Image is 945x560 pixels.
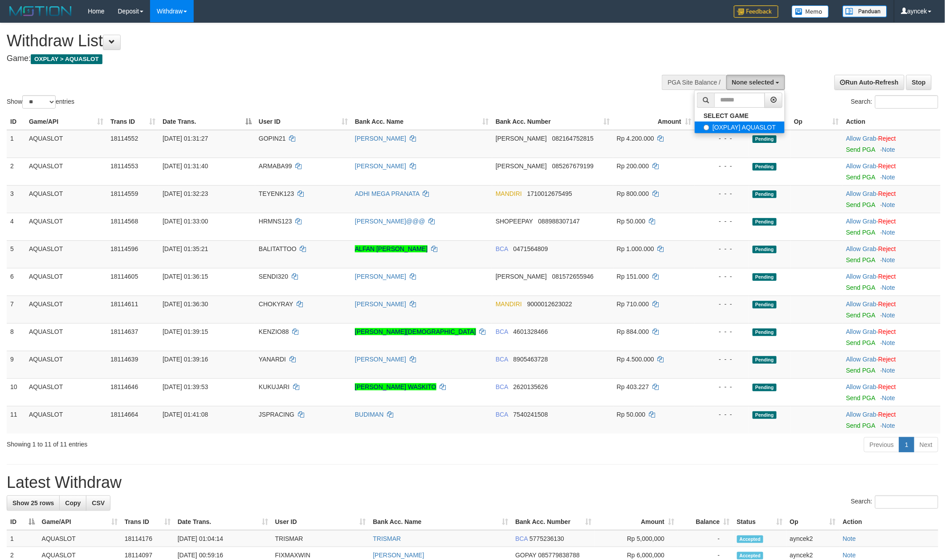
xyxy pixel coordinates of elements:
[163,273,208,280] span: [DATE] 01:36:15
[846,190,876,197] a: Allow Grab
[733,514,786,530] th: Status: activate to sort column ascending
[369,514,512,530] th: Bank Acc. Name: activate to sort column ascending
[159,114,255,130] th: Date Trans.: activate to sort column descending
[737,552,764,560] span: Accepted
[846,273,878,280] span: ·
[846,300,878,308] span: ·
[617,218,646,225] span: Rp 50.000
[846,190,878,197] span: ·
[839,514,938,530] th: Action
[110,300,138,308] span: 18114611
[843,5,887,17] img: panduan.png
[878,162,896,170] a: Reject
[843,351,941,378] td: ·
[7,95,74,109] label: Show entries
[846,218,878,225] span: ·
[174,530,272,547] td: [DATE] 01:04:14
[698,272,745,281] div: - - -
[698,300,745,308] div: - - -
[704,112,749,119] b: SELECT GAME
[496,135,547,142] span: [PERSON_NAME]
[875,495,938,509] input: Search:
[7,114,25,130] th: ID
[7,530,38,547] td: 1
[695,110,785,122] a: SELECT GAME
[678,514,733,530] th: Balance: activate to sort column ascending
[843,240,941,268] td: ·
[882,256,896,264] a: Note
[513,328,548,335] span: Copy 4601328466 to clipboard
[790,114,843,130] th: Op: activate to sort column ascending
[496,162,547,170] span: [PERSON_NAME]
[12,499,54,507] span: Show 25 rows
[843,130,941,158] td: ·
[7,32,621,50] h1: Withdraw List
[65,499,81,507] span: Copy
[846,174,875,181] a: Send PGA
[121,514,174,530] th: Trans ID: activate to sort column ascending
[753,135,777,143] span: Pending
[882,174,896,181] a: Note
[846,229,875,236] a: Send PGA
[846,356,876,363] a: Allow Grab
[259,162,292,170] span: ARMABA99
[22,95,56,109] select: Showentries
[86,495,110,511] a: CSV
[878,273,896,280] a: Reject
[512,514,595,530] th: Bank Acc. Number: activate to sort column ascending
[25,158,107,185] td: AQUASLOT
[351,114,492,130] th: Bank Acc. Name: activate to sort column ascending
[38,530,121,547] td: AQUASLOT
[792,5,829,18] img: Button%20Memo.svg
[846,256,875,264] a: Send PGA
[110,190,138,197] span: 18114559
[527,190,572,197] span: Copy 1710012675495 to clipboard
[732,79,774,86] span: None selected
[617,356,654,363] span: Rp 4.500.000
[704,125,709,130] input: [OXPLAY] AQUASLOT
[878,300,896,308] a: Reject
[851,95,938,109] label: Search:
[496,245,508,252] span: BCA
[7,213,25,240] td: 4
[25,185,107,213] td: AQUASLOT
[38,514,121,530] th: Game/API: activate to sort column ascending
[163,383,208,390] span: [DATE] 01:39:53
[753,411,777,419] span: Pending
[753,273,777,281] span: Pending
[882,284,896,291] a: Note
[786,514,839,530] th: Op: activate to sort column ascending
[846,201,875,208] a: Send PGA
[513,245,548,252] span: Copy 0471564809 to clipboard
[878,411,896,418] a: Reject
[25,130,107,158] td: AQUASLOT
[25,378,107,406] td: AQUASLOT
[617,245,654,252] span: Rp 1.000.000
[617,135,654,142] span: Rp 4.200.000
[496,356,508,363] span: BCA
[163,300,208,308] span: [DATE] 01:36:30
[513,356,548,363] span: Copy 8905463728 to clipboard
[882,339,896,346] a: Note
[7,240,25,268] td: 5
[753,191,777,198] span: Pending
[355,273,406,280] a: [PERSON_NAME]
[355,135,406,142] a: [PERSON_NAME]
[527,300,572,308] span: Copy 9000012623022 to clipboard
[355,162,406,170] a: [PERSON_NAME]
[846,284,875,291] a: Send PGA
[110,383,138,390] span: 18114646
[846,218,876,225] a: Allow Grab
[552,162,594,170] span: Copy 085267679199 to clipboard
[882,312,896,319] a: Note
[373,552,424,559] a: [PERSON_NAME]
[698,162,745,170] div: - - -
[846,394,875,402] a: Send PGA
[753,329,777,336] span: Pending
[698,189,745,198] div: - - -
[846,245,878,252] span: ·
[7,474,938,491] h1: Latest Withdraw
[496,273,547,280] span: [PERSON_NAME]
[846,328,878,335] span: ·
[846,146,875,153] a: Send PGA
